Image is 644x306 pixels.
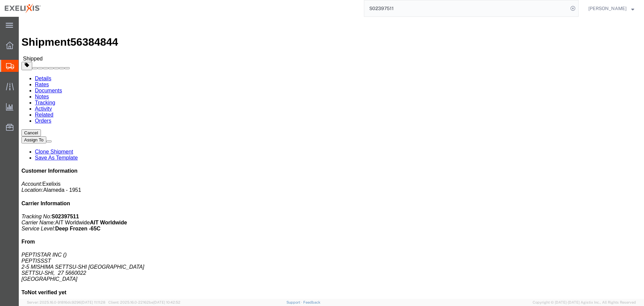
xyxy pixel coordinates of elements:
img: logo [5,3,41,13]
span: Server: 2025.16.0-91816dc9296 [27,300,105,304]
a: Support [286,300,303,304]
span: Copyright © [DATE]-[DATE] Agistix Inc., All Rights Reserved [533,300,636,305]
iframe: FS Legacy Container [19,17,644,299]
span: Fred Eisenman [588,5,627,12]
span: Client: 2025.16.0-22162be [108,300,180,304]
button: [PERSON_NAME] [588,4,635,12]
a: Feedback [303,300,320,304]
span: [DATE] 10:42:52 [153,300,180,304]
input: Search for shipment number, reference number [364,0,568,16]
span: [DATE] 11:11:28 [81,300,105,304]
